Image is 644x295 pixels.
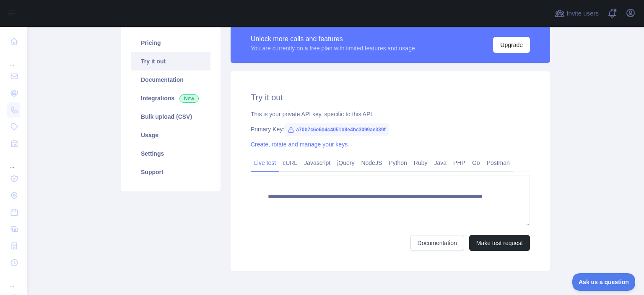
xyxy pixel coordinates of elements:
[7,272,20,289] div: ...
[469,235,530,251] button: Make test request
[131,34,210,52] a: Pricing
[553,7,600,20] button: Invite users
[566,9,599,18] span: Invite users
[251,44,415,52] div: You are currently on a free plan with limited features and usage
[410,235,464,251] a: Documentation
[251,110,530,118] div: This is your private API key, specific to this API.
[131,107,210,126] a: Bulk upload (CSV)
[410,156,431,170] a: Ruby
[469,156,483,170] a: Go
[131,89,210,107] a: Integrations New
[284,123,389,136] span: a70b7c6e6b4c4051b8e4bc3099ae339f
[483,156,513,170] a: Postman
[251,156,279,170] a: Live test
[7,153,20,170] div: ...
[301,156,334,170] a: Javascript
[251,34,415,44] div: Unlock more calls and features
[251,125,530,133] div: Primary Key:
[131,52,210,70] a: Try it out
[385,156,410,170] a: Python
[279,156,301,170] a: cURL
[179,94,199,103] span: New
[358,156,385,170] a: NodeJS
[493,37,530,53] button: Upgrade
[131,70,210,89] a: Documentation
[450,156,469,170] a: PHP
[7,50,20,67] div: ...
[131,126,210,144] a: Usage
[251,91,530,103] h2: Try it out
[131,144,210,163] a: Settings
[572,273,636,291] iframe: Toggle Customer Support
[334,156,358,170] a: jQuery
[131,163,210,181] a: Support
[431,156,450,170] a: Java
[251,141,348,148] a: Create, rotate and manage your keys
